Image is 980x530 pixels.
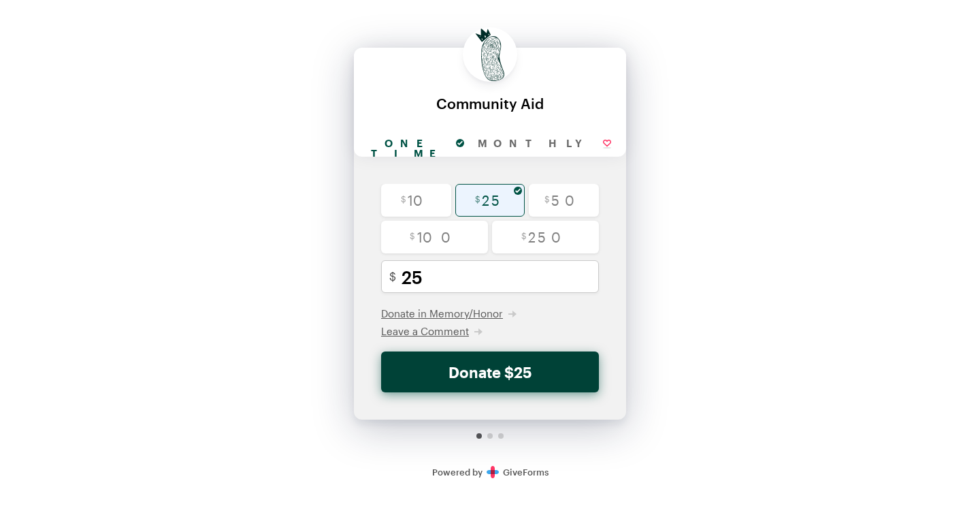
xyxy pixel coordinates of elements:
span: Donate in Memory/Honor [381,307,503,319]
a: Secure DonationsPowered byGiveForms [432,467,549,478]
button: Donate $25 [381,352,599,392]
div: Community Aid [367,95,612,111]
button: Donate in Memory/Honor [381,307,517,320]
button: Leave a Comment [381,324,483,338]
span: Leave a Comment [381,325,469,337]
